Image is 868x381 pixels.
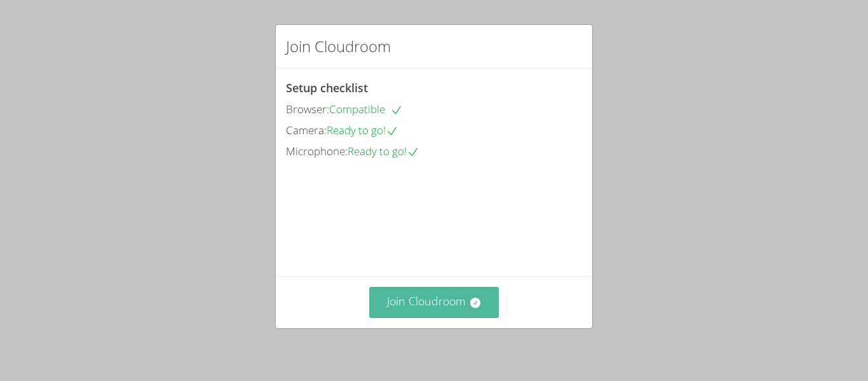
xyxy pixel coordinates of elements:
button: Join Cloudroom [369,287,499,318]
span: Ready to go! [327,123,398,137]
h2: Join Cloudroom [286,35,391,58]
span: Browser: [286,102,329,116]
span: Ready to go! [348,144,419,158]
span: Setup checklist [286,80,368,95]
span: Compatible [329,102,403,116]
span: Microphone: [286,144,348,158]
span: Camera: [286,123,327,137]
